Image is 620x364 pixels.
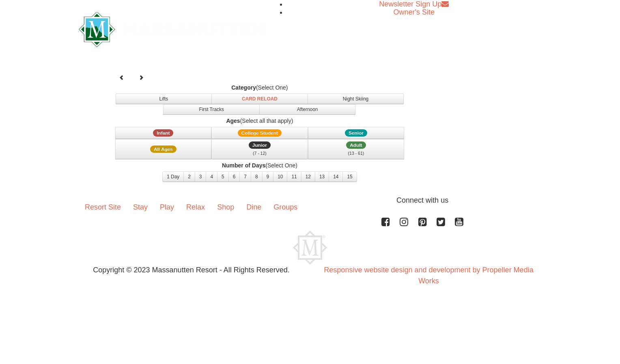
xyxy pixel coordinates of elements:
[73,265,310,276] p: Copyright © 2023 Massanutten Resort - All Rights Reserved.
[301,171,315,182] button: 12
[228,171,240,182] button: 6
[308,94,404,104] button: Night Skiing
[114,117,406,125] label: (Select all that apply)
[342,171,357,182] button: 15
[308,127,405,139] button: Senior
[315,171,329,182] button: 13
[217,171,229,182] button: 5
[240,195,267,220] a: Dine
[114,84,406,92] label: (Select One)
[262,171,274,182] button: 9
[79,195,127,220] a: Resort Site
[79,19,265,38] a: Massanutten Resort
[114,161,406,169] label: (Select One)
[162,171,184,182] button: 1 Day
[239,171,251,182] button: 7
[154,195,180,220] a: Play
[249,141,271,149] span: Junior
[259,104,356,115] button: Afternoon
[345,129,367,137] span: Senior
[163,104,260,115] button: First Tracks
[313,149,399,157] div: (13 - 61)
[329,171,343,182] button: 14
[226,118,240,124] strong: Ages
[211,127,308,139] button: College Student
[206,171,217,182] button: 4
[222,162,265,169] strong: Number of Days
[115,127,212,139] button: Infant
[287,171,301,182] button: 11
[180,195,211,220] a: Relax
[153,129,173,137] span: Infant
[324,266,533,285] a: Responsive website design and development by Propeller Media Works
[183,171,195,182] button: 2
[293,231,327,265] img: Massanutten Resort Logo
[211,195,240,220] a: Shop
[127,195,154,220] a: Stay
[79,12,265,47] img: Massanutten Resort Logo
[394,8,435,16] a: Owner's Site
[217,149,303,157] div: (7 - 12)
[231,84,256,91] strong: Category
[150,146,177,153] span: All Ages
[273,171,287,182] button: 10
[195,171,207,182] button: 3
[211,94,308,104] button: Card Reload
[251,171,263,182] button: 8
[238,129,282,137] span: College Student
[79,195,541,206] p: Connect with us
[116,94,212,104] button: Lifts
[211,139,308,159] button: Junior (7 - 12)
[115,139,212,159] button: All Ages
[267,195,304,220] a: Groups
[346,141,366,149] span: Adult
[308,139,405,159] button: Adult (13 - 61)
